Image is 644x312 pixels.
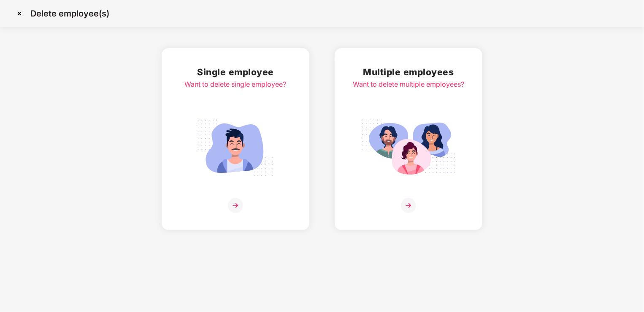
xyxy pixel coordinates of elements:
[30,8,109,19] p: Delete employee(s)
[13,7,26,20] img: svg+xml;base64,PHN2ZyBpZD0iQ3Jvc3MtMzJ4MzIiIHhtbG5zPSJodHRwOi8vd3d3LnczLm9yZy8yMDAwL3N2ZyIgd2lkdG...
[353,79,464,90] div: Want to delete multiple employees?
[228,198,243,213] img: svg+xml;base64,PHN2ZyB4bWxucz0iaHR0cDovL3d3dy53My5vcmcvMjAwMC9zdmciIHdpZHRoPSIzNiIgaGVpZ2h0PSIzNi...
[353,65,464,79] h2: Multiple employees
[185,65,287,79] h2: Single employee
[185,79,287,90] div: Want to delete single employee?
[361,115,456,181] img: svg+xml;base64,PHN2ZyB4bWxucz0iaHR0cDovL3d3dy53My5vcmcvMjAwMC9zdmciIGlkPSJNdWx0aXBsZV9lbXBsb3llZS...
[401,198,416,213] img: svg+xml;base64,PHN2ZyB4bWxucz0iaHR0cDovL3d3dy53My5vcmcvMjAwMC9zdmciIHdpZHRoPSIzNiIgaGVpZ2h0PSIzNi...
[188,115,283,181] img: svg+xml;base64,PHN2ZyB4bWxucz0iaHR0cDovL3d3dy53My5vcmcvMjAwMC9zdmciIGlkPSJTaW5nbGVfZW1wbG95ZWUiIH...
